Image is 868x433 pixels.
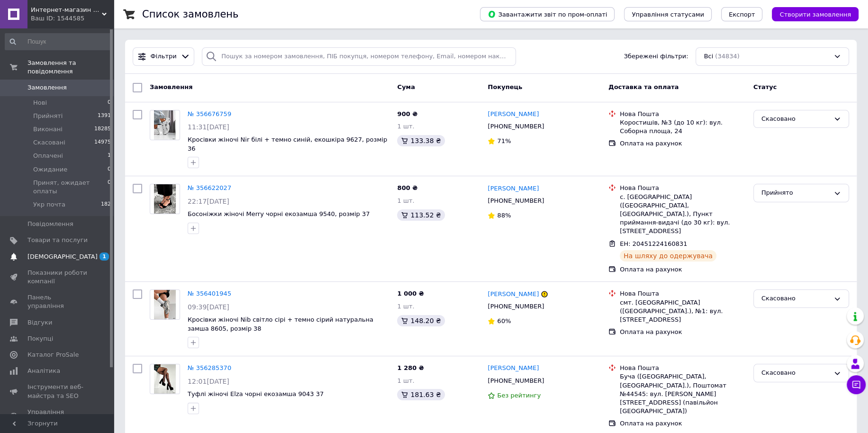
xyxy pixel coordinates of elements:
[397,135,444,146] div: 133.38 ₴
[188,210,370,217] a: Босоніжки жіночі Merry чорні екозамша 9540, розмір 37
[188,136,387,152] span: Кросівки жіночі Nir білі + темно синій, екошкіра 9627, розмір 36
[154,364,176,394] img: Фото товару
[397,110,417,117] span: 900 ₴
[488,364,539,373] a: [PERSON_NAME]
[761,294,830,304] div: Скасовано
[150,184,180,214] a: Фото товару
[721,7,763,21] button: Експорт
[98,112,111,120] span: 1391
[620,419,746,428] div: Оплата на рахунок
[108,179,111,196] span: 0
[620,118,746,135] div: Коростишів, №3 (до 10 кг): вул. Соборна площа, 24
[620,193,746,236] div: с. [GEOGRAPHIC_DATA] ([GEOGRAPHIC_DATA], [GEOGRAPHIC_DATA].), Пункт приймання-видачі (до 30 кг): ...
[497,137,511,144] span: 71%
[150,110,180,140] a: Фото товару
[488,83,522,90] span: Покупець
[27,351,79,359] span: Каталог ProSale
[150,289,180,320] a: Фото товару
[761,114,830,124] div: Скасовано
[33,125,63,134] span: Виконані
[772,7,859,21] button: Створити замовлення
[497,392,541,399] span: Без рейтингу
[704,52,713,61] span: Всі
[33,179,108,196] span: Принят, ожидает оплаты
[397,83,415,90] span: Cума
[397,303,414,310] span: 1 шт.
[397,315,444,326] div: 148.20 ₴
[729,11,755,18] span: Експорт
[488,197,544,204] span: [PHONE_NUMBER]
[108,152,111,160] span: 1
[27,220,73,228] span: Повідомлення
[624,7,712,21] button: Управління статусами
[620,240,687,247] span: ЕН: 20451224160831
[762,10,859,18] a: Створити замовлення
[620,250,716,262] div: На шляху до одержувача
[27,236,88,244] span: Товари та послуги
[188,123,229,131] span: 11:31[DATE]
[33,200,65,209] span: Укр почта
[27,293,88,310] span: Панель управління
[488,10,607,18] span: Завантажити звіт по пром-оплаті
[150,364,180,394] a: Фото товару
[847,375,866,394] button: Чат з покупцем
[397,123,414,130] span: 1 шт.
[620,289,746,298] div: Нова Пошта
[397,209,444,221] div: 113.52 ₴
[624,52,688,61] span: Збережені фільтри:
[397,197,414,204] span: 1 шт.
[188,378,229,385] span: 12:01[DATE]
[188,316,373,332] a: Кросівки жіночі Nib світло сірі + темно сірий натуральна замша 8605, розмір 38
[151,52,177,61] span: Фільтри
[33,152,63,160] span: Оплачені
[488,123,544,130] span: [PHONE_NUMBER]
[202,47,516,66] input: Пошук за номером замовлення, ПІБ покупця, номером телефону, Email, номером накладної
[488,184,539,193] a: [PERSON_NAME]
[27,383,88,400] span: Інструменти веб-майстра та SEO
[154,184,176,214] img: Фото товару
[488,110,539,119] a: [PERSON_NAME]
[608,83,678,90] span: Доставка та оплата
[488,303,544,310] span: [PHONE_NUMBER]
[27,408,88,425] span: Управління сайтом
[27,334,53,343] span: Покупці
[188,184,231,191] a: № 356622027
[33,138,65,147] span: Скасовані
[33,112,63,120] span: Прийняті
[188,198,229,205] span: 22:17[DATE]
[188,290,231,297] a: № 356401945
[188,303,229,311] span: 09:39[DATE]
[397,389,444,400] div: 181.63 ₴
[108,165,111,174] span: 0
[620,139,746,148] div: Оплата на рахунок
[27,367,60,375] span: Аналітика
[188,110,231,117] a: № 356676759
[761,368,830,378] div: Скасовано
[188,390,324,397] a: Туфлі жіночі Elza чорні екозамша 9043 37
[620,328,746,336] div: Оплата на рахунок
[761,188,830,198] div: Прийнято
[5,33,112,50] input: Пошук
[154,290,176,319] img: Фото товару
[31,6,102,14] span: Интернет-магазин "Lite Shop"
[715,53,740,60] span: (34834)
[620,110,746,118] div: Нова Пошта
[154,110,176,140] img: Фото товару
[488,377,544,384] span: [PHONE_NUMBER]
[620,265,746,274] div: Оплата на рахунок
[27,318,52,327] span: Відгуки
[99,253,109,261] span: 1
[142,9,238,20] h1: Список замовлень
[620,184,746,192] div: Нова Пошта
[150,83,192,90] span: Замовлення
[101,200,111,209] span: 182
[27,83,67,92] span: Замовлення
[94,125,111,134] span: 18285
[497,212,511,219] span: 88%
[27,253,98,261] span: [DEMOGRAPHIC_DATA]
[480,7,615,21] button: Завантажити звіт по пром-оплаті
[488,290,539,299] a: [PERSON_NAME]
